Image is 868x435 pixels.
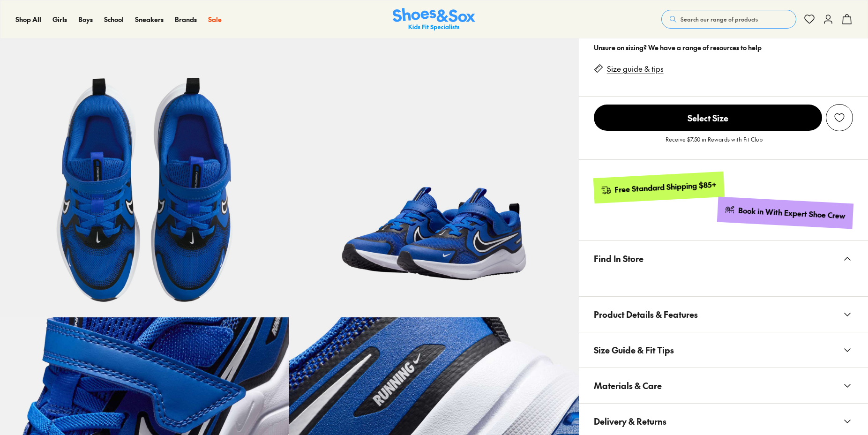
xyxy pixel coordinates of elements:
a: Sneakers [135,15,164,24]
div: Unsure on sizing? We have a range of resources to help [594,43,853,52]
button: Find In Store [579,241,868,276]
a: School [104,15,124,24]
button: Add to Wishlist [826,104,853,131]
div: Free Standard Shipping $85+ [614,180,717,195]
p: Receive $7.50 in Rewards with Fit Club [666,135,763,152]
a: Sale [208,15,222,24]
a: Shoes & Sox [393,8,475,31]
span: Shop All [15,15,41,24]
button: Materials & Care [579,368,868,403]
button: Search our range of products [661,10,796,29]
a: Brands [175,15,197,24]
span: School [104,15,124,24]
span: Girls [52,15,67,24]
button: Select Size [594,104,822,131]
span: Product Details & Features [594,300,698,328]
span: Materials & Care [594,372,662,399]
img: 7-557332_1 [289,28,578,317]
a: Shop All [15,15,41,24]
span: Find In Store [594,245,644,272]
span: Search our range of products [681,15,758,23]
iframe: Find in Store [594,276,853,285]
span: Boys [78,15,93,24]
span: Sale [208,15,222,24]
div: Book in With Expert Shoe Crew [738,205,846,221]
span: Sneakers [135,15,164,24]
img: SNS_Logo_Responsive.svg [393,8,475,31]
a: Girls [52,15,67,24]
span: Size Guide & Fit Tips [594,336,674,364]
a: Size guide & tips [607,64,664,74]
span: Brands [175,15,197,24]
span: Delivery & Returns [594,407,666,435]
a: Free Standard Shipping $85+ [593,172,724,203]
span: Select Size [594,105,822,131]
a: Book in With Expert Shoe Crew [717,197,853,229]
a: Boys [78,15,93,24]
button: Size Guide & Fit Tips [579,332,868,367]
button: Product Details & Features [579,297,868,332]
